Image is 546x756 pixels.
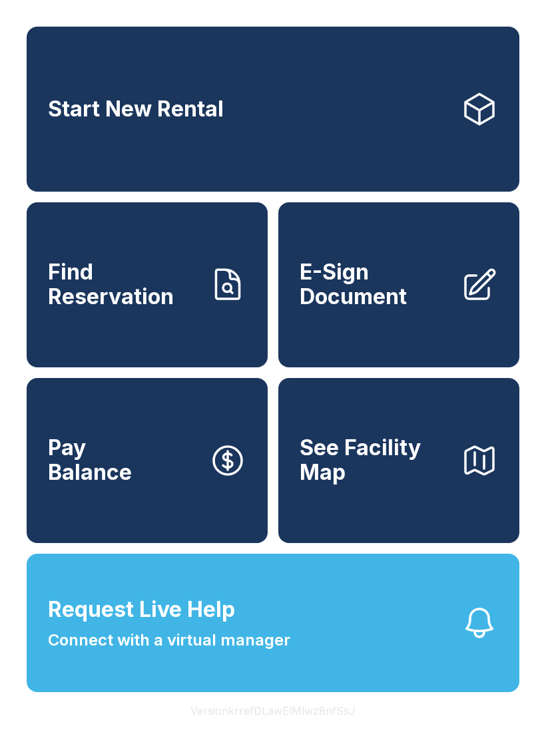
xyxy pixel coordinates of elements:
span: Connect with a virtual manager [48,628,290,652]
button: See Facility Map [278,378,519,543]
button: Request Live HelpConnect with a virtual manager [27,554,519,692]
span: Pay Balance [48,436,132,484]
button: VersionkrrefDLawElMlwz8nfSsJ [180,692,366,729]
button: PayBalance [27,378,268,543]
a: Start New Rental [27,27,519,192]
span: See Facility Map [300,436,450,484]
span: Start New Rental [48,97,224,122]
span: Find Reservation [48,260,198,309]
span: Request Live Help [48,594,235,626]
a: Find Reservation [27,202,268,367]
a: E-Sign Document [278,202,519,367]
span: E-Sign Document [300,260,450,309]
